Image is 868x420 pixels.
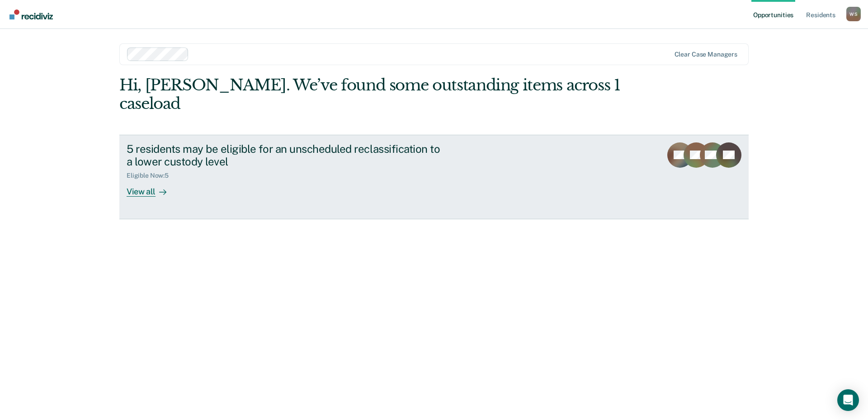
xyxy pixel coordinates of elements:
div: Open Intercom Messenger [837,389,859,411]
div: Clear case managers [675,51,737,58]
img: Recidiviz [9,9,53,19]
div: 5 residents may be eligible for an unscheduled reclassification to a lower custody level [127,142,444,169]
a: 5 residents may be eligible for an unscheduled reclassification to a lower custody levelEligible ... [119,135,749,219]
button: Profile dropdown button [846,7,861,21]
div: W S [846,7,861,21]
div: View all [127,179,177,197]
div: Eligible Now : 5 [127,172,176,179]
div: Hi, [PERSON_NAME]. We’ve found some outstanding items across 1 caseload [119,76,623,113]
